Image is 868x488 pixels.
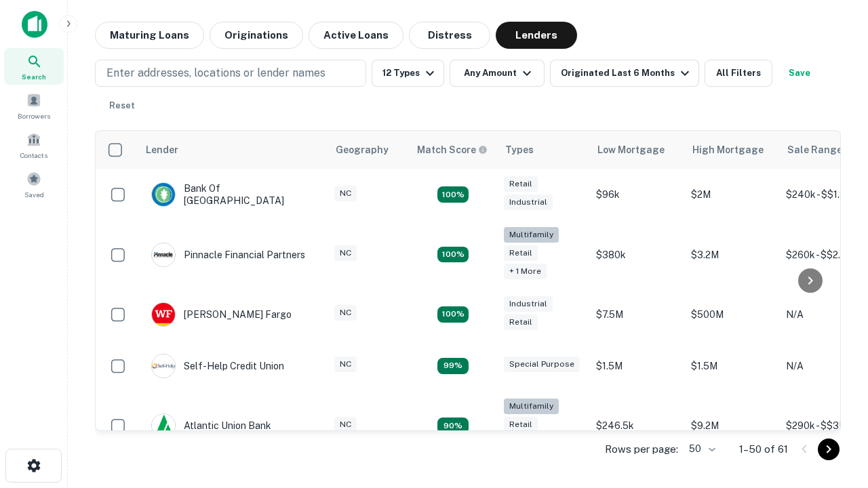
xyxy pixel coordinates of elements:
[684,392,779,460] td: $9.2M
[504,399,559,414] div: Multifamily
[151,413,271,438] div: Atlantic Union Bank
[739,441,788,457] p: 1–50 of 61
[589,289,684,340] td: $7.5M
[18,110,50,121] span: Borrowers
[800,336,868,401] iframe: Chat Widget
[22,11,47,38] img: capitalize-icon.png
[151,182,314,207] div: Bank Of [GEOGRAPHIC_DATA]
[504,176,538,192] div: Retail
[417,142,488,157] div: Capitalize uses an advanced AI algorithm to match your search with the best lender. The match sco...
[497,131,589,169] th: Types
[152,354,175,378] img: picture
[504,296,553,312] div: Industrial
[24,189,44,200] span: Saved
[151,354,284,378] div: Self-help Credit Union
[152,303,175,326] img: picture
[504,245,538,261] div: Retail
[146,142,178,158] div: Lender
[95,22,204,49] button: Maturing Loans
[684,131,779,169] th: High Mortgage
[787,142,842,158] div: Sale Range
[151,243,305,267] div: Pinnacle Financial Partners
[684,289,779,340] td: $500M
[22,71,46,82] span: Search
[589,169,684,220] td: $96k
[778,60,821,87] button: Save your search to get updates of matches that match your search criteria.
[334,305,357,321] div: NC
[504,227,559,243] div: Multifamily
[589,220,684,289] td: $380k
[152,414,175,437] img: picture
[328,131,409,169] th: Geography
[504,417,538,432] div: Retail
[589,340,684,392] td: $1.5M
[4,127,64,163] a: Contacts
[504,195,553,210] div: Industrial
[437,306,469,323] div: Matching Properties: 14, hasApolloMatch: undefined
[4,166,64,203] a: Saved
[550,60,699,87] button: Originated Last 6 Months
[684,340,779,392] td: $1.5M
[818,439,840,460] button: Go to next page
[20,150,47,161] span: Contacts
[504,357,580,372] div: Special Purpose
[684,439,717,459] div: 50
[152,243,175,266] img: picture
[705,60,772,87] button: All Filters
[505,142,534,158] div: Types
[334,417,357,432] div: NC
[605,441,678,457] p: Rows per page:
[334,186,357,201] div: NC
[437,358,469,374] div: Matching Properties: 11, hasApolloMatch: undefined
[437,418,469,434] div: Matching Properties: 10, hasApolloMatch: undefined
[437,247,469,263] div: Matching Properties: 20, hasApolloMatch: undefined
[152,183,175,206] img: picture
[684,220,779,289] td: $3.2M
[692,142,764,158] div: High Mortgage
[210,22,303,49] button: Originations
[106,65,325,81] p: Enter addresses, locations or lender names
[151,302,292,327] div: [PERSON_NAME] Fargo
[309,22,403,49] button: Active Loans
[4,87,64,124] a: Borrowers
[589,392,684,460] td: $246.5k
[100,92,144,119] button: Reset
[334,357,357,372] div: NC
[684,169,779,220] td: $2M
[504,264,547,279] div: + 1 more
[450,60,545,87] button: Any Amount
[138,131,328,169] th: Lender
[334,245,357,261] div: NC
[336,142,389,158] div: Geography
[95,60,366,87] button: Enter addresses, locations or lender names
[417,142,485,157] h6: Match Score
[409,22,490,49] button: Distress
[409,131,497,169] th: Capitalize uses an advanced AI algorithm to match your search with the best lender. The match sco...
[437,186,469,203] div: Matching Properties: 15, hasApolloMatch: undefined
[597,142,665,158] div: Low Mortgage
[561,65,693,81] div: Originated Last 6 Months
[504,314,538,330] div: Retail
[372,60,444,87] button: 12 Types
[496,22,577,49] button: Lenders
[4,48,64,85] a: Search
[589,131,684,169] th: Low Mortgage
